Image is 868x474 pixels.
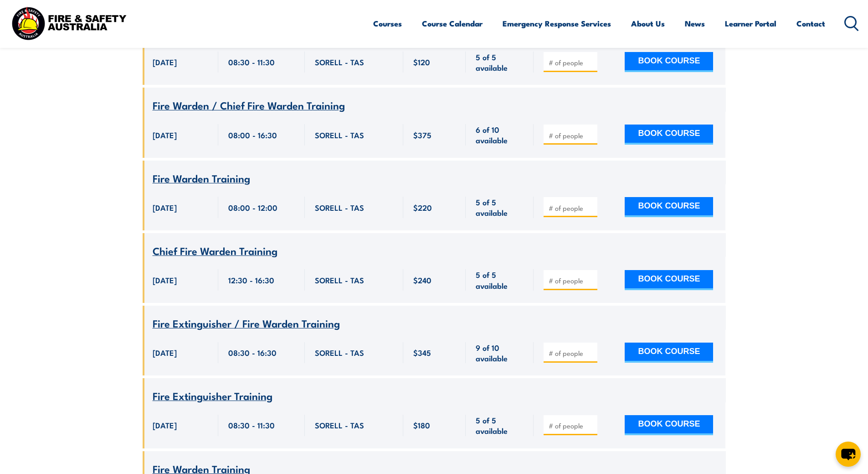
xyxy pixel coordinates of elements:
span: $375 [413,130,431,140]
button: BOOK COURSE [625,197,713,217]
span: 08:30 - 11:30 [228,420,275,430]
span: $220 [413,202,432,213]
span: [DATE] [153,130,177,140]
span: 08:00 - 16:30 [228,130,277,140]
input: # of people [549,203,594,213]
span: Chief Fire Warden Training [153,243,277,258]
a: Learner Portal [725,11,776,36]
input: # of people [549,58,594,67]
input: # of people [549,276,594,285]
button: BOOK COURSE [625,415,713,435]
span: SORELL - TAS [315,57,364,67]
span: SORELL - TAS [315,275,364,285]
span: Fire Extinguisher / Fire Warden Training [153,315,340,331]
span: $345 [413,347,431,358]
span: SORELL - TAS [315,202,364,213]
span: [DATE] [153,57,177,67]
span: [DATE] [153,275,177,285]
span: Fire Warden Training [153,170,250,186]
span: 12:30 - 16:30 [228,275,274,285]
span: 6 of 10 available [476,124,524,146]
span: SORELL - TAS [315,130,364,140]
a: Fire Warden / Chief Fire Warden Training [153,100,345,111]
span: SORELL - TAS [315,420,364,430]
a: Fire Extinguisher Training [153,391,272,402]
span: [DATE] [153,347,177,358]
input: # of people [549,349,594,358]
a: Chief Fire Warden Training [153,245,277,257]
a: Contact [796,11,825,36]
span: 08:30 - 16:30 [228,347,277,358]
button: BOOK COURSE [625,343,713,363]
span: SORELL - TAS [315,347,364,358]
span: Fire Extinguisher Training [153,388,272,403]
a: Fire Warden Training [153,173,250,184]
a: Courses [373,11,402,36]
span: $240 [413,275,431,285]
span: Fire Warden / Chief Fire Warden Training [153,97,345,113]
a: Emergency Response Services [503,11,611,36]
span: 08:00 - 12:00 [228,202,277,213]
span: $180 [413,420,430,430]
span: 5 of 5 available [476,52,524,73]
button: BOOK COURSE [625,125,713,145]
a: About Us [631,11,665,36]
input: # of people [549,421,594,430]
span: 9 of 10 available [476,342,524,364]
span: 5 of 5 available [476,197,524,218]
input: # of people [549,131,594,140]
button: BOOK COURSE [625,270,713,290]
a: News [685,11,705,36]
span: 5 of 5 available [476,415,524,436]
span: [DATE] [153,420,177,430]
button: chat-button [836,442,861,467]
span: 5 of 5 available [476,269,524,291]
button: BOOK COURSE [625,52,713,72]
a: Fire Extinguisher / Fire Warden Training [153,318,340,329]
span: [DATE] [153,202,177,213]
span: 08:30 - 11:30 [228,57,275,67]
span: $120 [413,57,430,67]
a: Course Calendar [422,11,483,36]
